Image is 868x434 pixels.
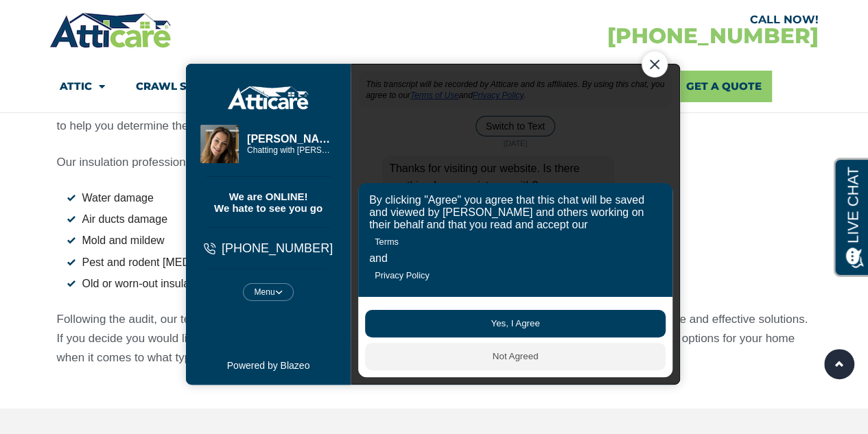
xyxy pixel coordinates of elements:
[67,232,812,250] li: Mold and mildew
[198,213,490,234] a: Terms
[676,71,772,102] a: Get A Quote
[172,19,697,416] iframe: Chat Exit Popup
[57,153,812,172] p: Our insulation professionals will look for:
[67,254,812,272] li: Pest and rodent [MEDICAL_DATA]
[67,189,812,207] li: Water damage
[57,310,812,367] p: Following the audit, our team will report back to you with their findings and make recommendation...
[470,33,496,59] div: Close Chat
[34,11,110,28] span: Opens a chat window
[67,210,812,228] li: Air ducts damage
[57,97,812,136] p: If you suspect your home could benefit from an insulation upgrade, the experts at [GEOGRAPHIC_DAT...
[187,165,501,278] div: By clicking "Agree" you agree that this chat will be saved and viewed by [PERSON_NAME] and others...
[434,14,818,25] div: CALL NOW!
[136,71,229,102] a: Crawl Space
[193,324,494,352] button: Not Agreed
[198,246,490,267] a: Privacy Policy
[193,291,494,319] button: Yes, I Agree
[60,71,105,102] a: Attic
[60,71,808,102] nav: Menu
[67,275,812,293] li: Old or worn-out insulation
